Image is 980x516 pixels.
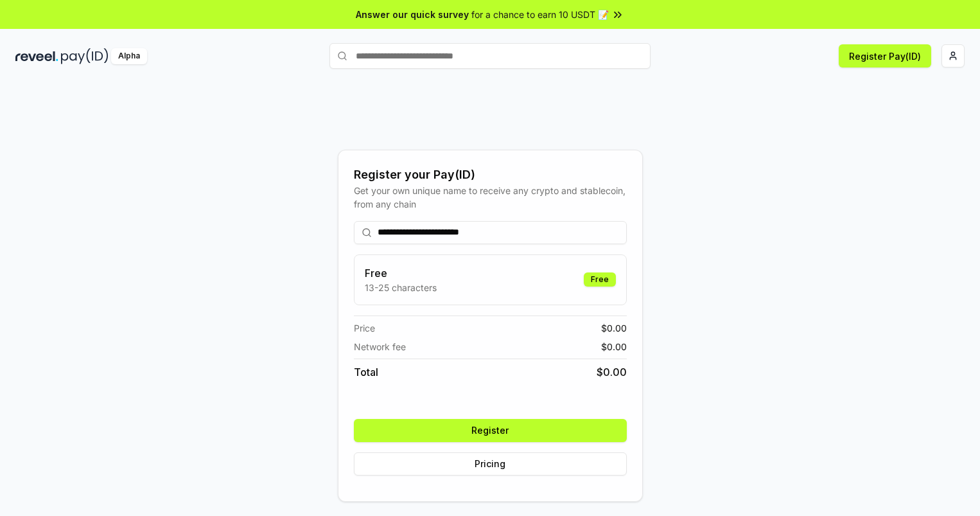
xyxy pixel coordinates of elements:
[839,44,931,67] button: Register Pay(ID)
[365,281,437,294] p: 13-25 characters
[354,364,378,380] span: Total
[111,48,147,64] div: Alpha
[601,321,627,335] span: $ 0.00
[584,272,616,287] div: Free
[597,364,627,380] span: $ 0.00
[356,8,469,21] span: Answer our quick survey
[354,452,627,476] button: Pricing
[61,48,109,64] img: pay_id
[15,48,58,64] img: reveel_dark
[354,321,375,335] span: Price
[354,340,406,353] span: Network fee
[354,184,627,211] div: Get your own unique name to receive any crypto and stablecoin, from any chain
[471,8,609,21] span: for a chance to earn 10 USDT 📝
[354,166,627,184] div: Register your Pay(ID)
[354,419,627,442] button: Register
[365,265,437,281] h3: Free
[601,340,627,353] span: $ 0.00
